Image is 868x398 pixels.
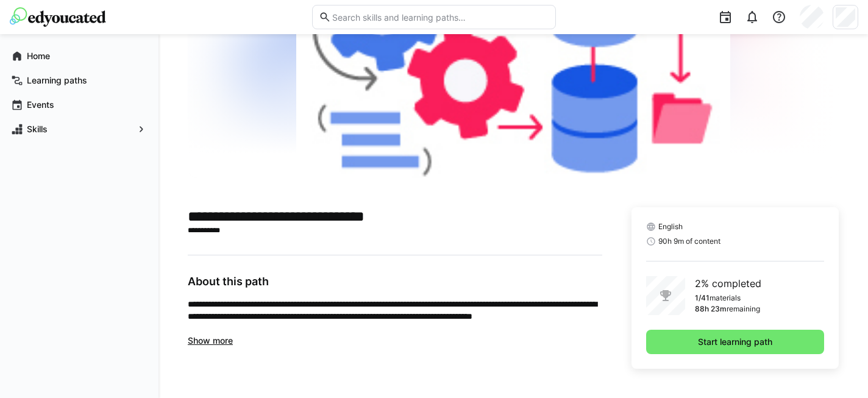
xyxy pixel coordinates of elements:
[710,293,741,303] p: materials
[658,236,720,246] span: 90h 9m of content
[646,330,824,354] button: Start learning path
[695,293,710,303] p: 1/41
[695,304,727,314] p: 88h 23m
[658,222,683,232] span: English
[696,336,774,348] span: Start learning path
[188,335,233,346] span: Show more
[727,304,760,314] p: remaining
[331,12,549,23] input: Search skills and learning paths…
[695,276,761,291] p: 2% completed
[188,275,602,288] h3: About this path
